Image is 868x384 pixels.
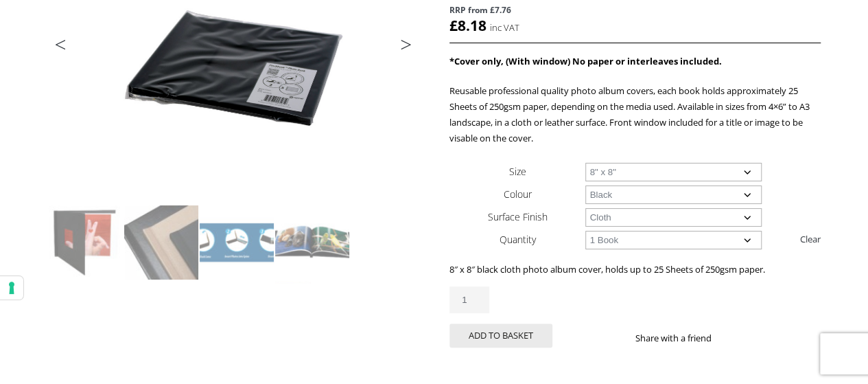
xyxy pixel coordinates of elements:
[275,281,349,355] img: Pinchbook Photo Book Covers* with Front Window - Image 8
[124,281,198,355] img: Pinchbook Photo Book Covers* with Front Window - Image 6
[449,324,552,348] button: Add to basket
[200,281,274,355] img: Pinchbook Photo Book Covers* with Front Window - Image 7
[124,205,198,280] img: Pinchbook Photo Book Covers* with Front Window - Image 2
[49,281,123,355] img: Pinchbook Photo Book Covers* with Front Window - Image 5
[200,205,274,280] img: Pinchbook Photo Book Covers* with Front Window - Image 3
[500,233,536,246] label: Quantity
[488,210,548,223] label: Surface Finish
[449,262,820,278] p: 8″ x 8″ black cloth photo album cover, holds up to 25 Sheets of 250gsm paper.
[449,286,489,313] input: Product quantity
[635,330,727,346] p: Share with a friend
[449,16,486,35] bdi: 8.18
[504,188,532,201] label: Colour
[449,55,722,67] strong: *Cover only, (With window) No paper or interleaves included.
[49,205,123,280] img: Pinchbook Photo Book Covers* with Front Window
[509,165,526,178] label: Size
[275,205,349,280] img: Pinchbook Photo Book Covers* with Front Window - Image 4
[449,16,458,35] span: £
[760,332,771,343] img: email sharing button
[800,228,821,250] a: Clear options
[744,332,755,343] img: twitter sharing button
[727,332,738,343] img: facebook sharing button
[449,2,820,18] span: RRP from £7.76
[449,83,820,146] p: Reusable professional quality photo album covers, each book holds approximately 25 Sheets of 250g...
